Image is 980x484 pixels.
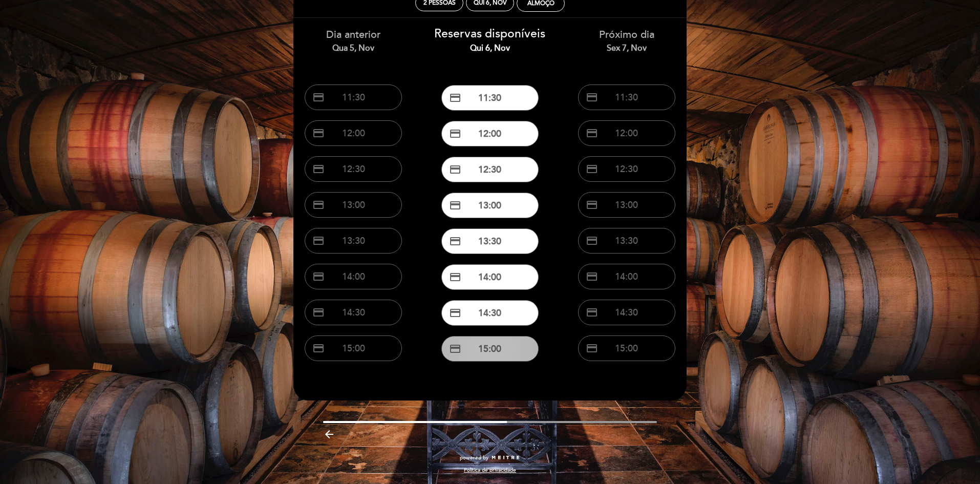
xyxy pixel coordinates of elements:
a: Política de privacidade [464,467,516,474]
button: credit_card 13:00 [441,193,539,218]
button: credit_card 15:00 [441,336,539,362]
button: credit_card 14:00 [305,264,402,289]
button: credit_card 12:00 [578,120,675,146]
span: credit_card [586,127,598,139]
img: MEITRE [491,455,520,460]
span: powered by [460,454,488,461]
span: credit_card [586,163,598,175]
div: Qui 6, nov [430,43,551,54]
div: Dia anterior [293,28,414,54]
div: Qua 5, nov [293,43,414,54]
span: credit_card [312,235,325,247]
div: Reservas disponíveis [430,26,551,54]
button: credit_card 12:00 [441,121,539,146]
span: credit_card [312,127,325,139]
button: credit_card 15:00 [305,335,402,361]
button: credit_card 14:00 [441,264,539,290]
button: credit_card 12:30 [578,156,675,182]
button: credit_card 15:00 [578,335,675,361]
span: credit_card [586,199,598,211]
button: credit_card 11:30 [305,85,402,110]
span: credit_card [312,199,325,211]
span: credit_card [449,343,461,355]
span: credit_card [586,306,598,319]
span: credit_card [449,128,461,140]
span: credit_card [586,235,598,247]
div: Próximo dia [566,28,687,54]
span: credit_card [449,271,461,283]
span: credit_card [449,92,461,104]
button: credit_card 12:30 [305,156,402,182]
span: credit_card [312,270,325,283]
div: Sex 7, nov [566,43,687,54]
span: credit_card [586,91,598,103]
button: credit_card 13:00 [305,192,402,218]
button: credit_card 11:30 [441,85,539,111]
span: credit_card [586,342,598,354]
span: credit_card [312,306,325,319]
span: credit_card [449,199,461,212]
button: credit_card 12:00 [305,120,402,146]
button: credit_card 13:30 [305,228,402,254]
button: credit_card 13:00 [578,192,675,218]
button: credit_card 14:30 [305,300,402,325]
span: credit_card [312,91,325,103]
button: credit_card 11:30 [578,85,675,110]
span: credit_card [449,235,461,247]
button: credit_card 13:30 [441,228,539,254]
span: credit_card [586,270,598,283]
span: credit_card [449,307,461,319]
button: credit_card 14:00 [578,264,675,289]
span: credit_card [312,342,325,354]
span: credit_card [449,163,461,176]
i: arrow_backward [323,428,335,440]
span: credit_card [312,163,325,175]
a: powered by [460,454,520,461]
button: credit_card 12:30 [441,157,539,182]
button: credit_card 14:30 [441,300,539,326]
button: credit_card 13:30 [578,228,675,254]
button: credit_card 14:30 [578,300,675,325]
